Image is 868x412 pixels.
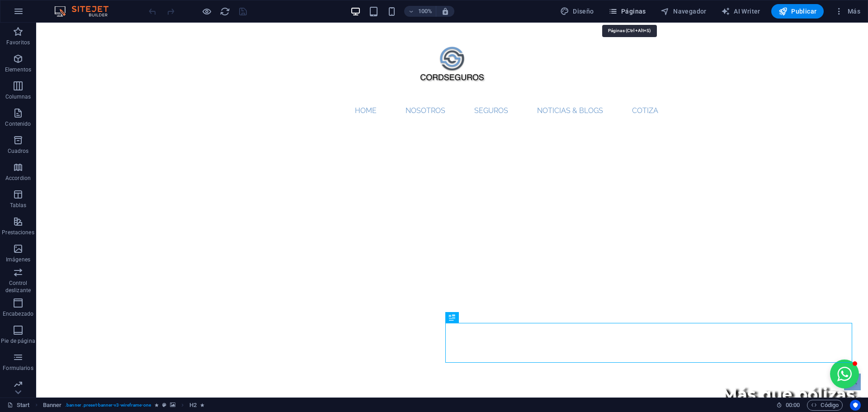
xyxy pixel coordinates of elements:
img: tab_keywords_by_traffic_grey.svg [96,52,104,60]
button: Navegador [657,4,710,19]
span: Diseño [560,7,594,16]
span: Navegador [660,7,707,16]
div: Palabras clave [106,53,144,59]
p: Pie de página [1,337,35,345]
p: Favoritos [6,39,30,46]
button: Open chat window [794,337,823,366]
img: logo_orange.svg [14,14,22,22]
p: Elementos [5,66,31,73]
i: Este elemento es un preajuste personalizable [162,403,166,407]
span: Publicar [778,7,817,16]
button: Usercentrics [850,400,861,411]
p: Accordion [5,175,31,182]
span: AI Writer [721,7,760,16]
p: Formularios [3,365,33,372]
div: v 4.0.25 [25,14,44,22]
span: Páginas [609,7,646,16]
button: Haz clic para salir del modo de previsualización y seguir editando [201,6,212,17]
div: Dominio [47,53,69,59]
button: Páginas [605,4,650,19]
img: website_grey.svg [14,24,22,31]
button: 100% [404,6,436,17]
span: Código [811,400,839,411]
span: Haz clic para seleccionar y doble clic para editar [189,400,197,411]
h6: 100% [418,6,432,17]
i: Volver a cargar página [220,6,230,17]
img: tab_domain_overview_orange.svg [38,52,45,60]
i: El elemento contiene una animación [155,403,159,407]
button: Diseño [557,4,598,19]
button: AI Writer [717,4,764,19]
button: Más [831,4,864,19]
p: Tablas [10,202,27,209]
span: : [792,402,793,408]
i: Al redimensionar, ajustar el nivel de zoom automáticamente para ajustarse al dispositivo elegido. [441,7,449,15]
p: Encabezado [3,310,33,317]
h6: Tiempo de la sesión [776,400,800,411]
i: El elemento contiene una animación [200,403,204,407]
p: Cuadros [8,147,29,155]
p: Columnas [5,93,31,100]
button: Publicar [771,4,824,19]
button: Código [807,400,843,411]
p: Imágenes [6,256,30,263]
span: 00 00 [786,400,800,411]
i: Este elemento contiene un fondo [170,403,175,407]
a: Haz clic para cancelar la selección y doble clic para abrir páginas [7,400,30,411]
span: . banner .preset-banner-v3-wireframe-one [65,400,151,411]
nav: breadcrumb [43,400,205,411]
div: Dominio: [DOMAIN_NAME] [24,24,101,31]
div: Diseño (Ctrl+Alt+Y) [557,4,598,19]
p: Contenido [5,120,31,128]
span: Haz clic para seleccionar y doble clic para editar [43,400,62,411]
button: reload [219,6,230,17]
p: Prestaciones [2,229,34,236]
span: Más [835,7,860,16]
img: Editor Logo [52,6,120,17]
